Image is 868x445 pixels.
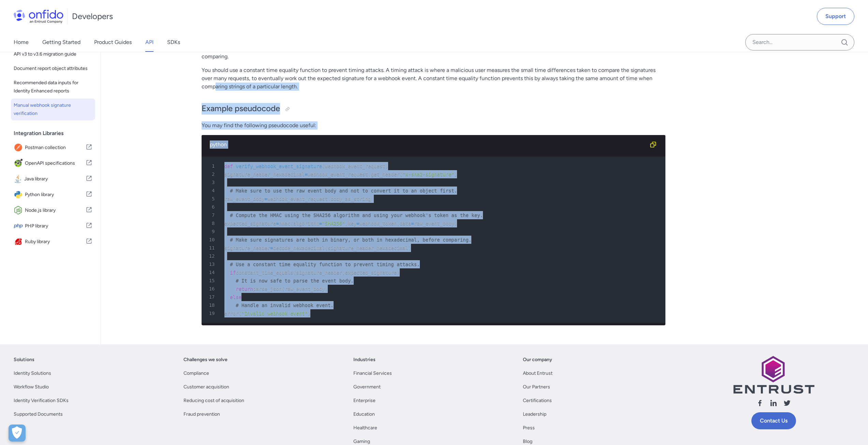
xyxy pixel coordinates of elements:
[14,174,24,184] img: IconJava library
[279,221,291,226] span: hmac
[42,33,80,52] a: Getting Started
[328,245,408,251] span: signature_header_hexadecimal
[325,286,328,292] span: )
[14,127,98,140] div: Integration Libraries
[756,399,764,410] a: Follow us facebook
[14,237,25,247] img: IconRuby library
[14,410,63,418] a: Supported Documents
[328,196,330,202] span: .
[345,270,397,275] span: expected_signature
[224,163,233,169] span: def
[308,311,310,316] span: )
[11,156,95,171] a: IconOpenAPI specificationsOpenAPI specifications
[14,101,92,118] span: Manual webhook signature verification
[371,172,399,177] span: get_header
[330,196,371,202] span: body_as_string
[230,270,236,275] span: if
[769,399,778,410] a: Follow us linkedin
[224,196,265,202] span: raw_event_body
[14,33,29,52] a: Home
[230,294,241,300] span: else
[348,221,356,226] span: key
[204,195,220,203] span: 5
[646,138,660,151] button: Copy code snippet button
[14,64,92,73] span: Document report object attributes
[733,356,814,394] img: Entrust logo
[400,172,402,177] span: (
[325,163,385,169] span: webhook_event_request
[414,221,454,226] span: raw_event_body
[204,219,220,227] span: 8
[11,172,95,187] a: IconJava libraryJava library
[353,356,376,364] a: Industries
[25,159,86,168] span: OpenAPI specifications
[202,44,665,61] p: A webhook event is valid if the signature from the header is equal to the expected signature you ...
[145,33,153,52] a: API
[204,187,220,195] span: 4
[293,221,319,226] span: algorithm
[94,33,132,52] a: Product Guides
[204,162,220,170] span: 1
[285,286,325,292] span: raw_event_body
[769,399,778,407] svg: Follow us linkedin
[9,425,26,442] button: Open Preferences
[293,270,296,275] span: (
[523,369,553,377] a: About Entrust
[319,221,322,226] span: =
[353,369,392,377] a: Financial Services
[356,221,359,226] span: =
[204,170,220,178] span: 2
[282,286,284,292] span: (
[202,103,665,115] h2: Example pseudocode
[204,260,220,268] span: 13
[322,221,345,226] span: "SHA256"
[204,268,220,277] span: 14
[11,187,95,202] a: IconPython libraryPython library
[267,196,328,202] span: webhook_event_request
[183,383,229,391] a: Customer acquisition
[204,236,220,244] span: 10
[325,245,328,251] span: (
[204,301,220,309] span: 18
[183,397,244,405] a: Reducing cost of acquisition
[11,47,95,61] a: API v3 to v3.6 migration guide
[253,286,282,292] span: parse_json
[224,172,305,177] span: signature_header_hexadecimal
[14,79,92,95] span: Recommended data inputs for Identity Enhanced reports
[400,221,411,226] span: data
[523,410,546,418] a: Leadership
[11,140,95,155] a: IconPostman collectionPostman collection
[783,399,791,407] svg: Follow us X (Twitter)
[204,244,220,252] span: 11
[296,270,342,275] span: signature_header
[183,369,209,377] a: Compliance
[204,227,220,236] span: 9
[25,143,86,152] span: Postman collection
[239,311,241,316] span: (
[230,188,457,193] span: # Make sure to use the raw event body and not to convert it to an object first.
[202,66,665,91] p: You should use a constant time equality function to prevent timing attacks. A timing attack is wh...
[342,270,345,275] span: ,
[14,10,63,23] img: Onfido Logo
[353,383,381,391] a: Government
[202,121,665,130] p: You may find the following pseudocode useful:
[14,383,49,391] a: Workflow Studio
[745,34,854,50] input: Onfido search input field
[454,172,457,177] span: )
[397,221,399,226] span: ,
[25,237,86,247] span: Ruby library
[236,286,253,292] span: return
[817,8,854,25] a: Support
[224,221,276,226] span: expected_signature
[273,245,325,251] span: decode_hexadecimal
[11,234,95,249] a: IconRuby libraryRuby library
[11,76,95,98] a: Recommended data inputs for Identity Enhanced reports
[265,196,267,202] span: =
[523,424,535,432] a: Press
[397,270,399,275] span: )
[72,11,113,22] h1: Developers
[783,399,791,410] a: Follow us X (Twitter)
[204,178,220,187] span: 3
[270,245,273,251] span: =
[353,410,375,418] a: Education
